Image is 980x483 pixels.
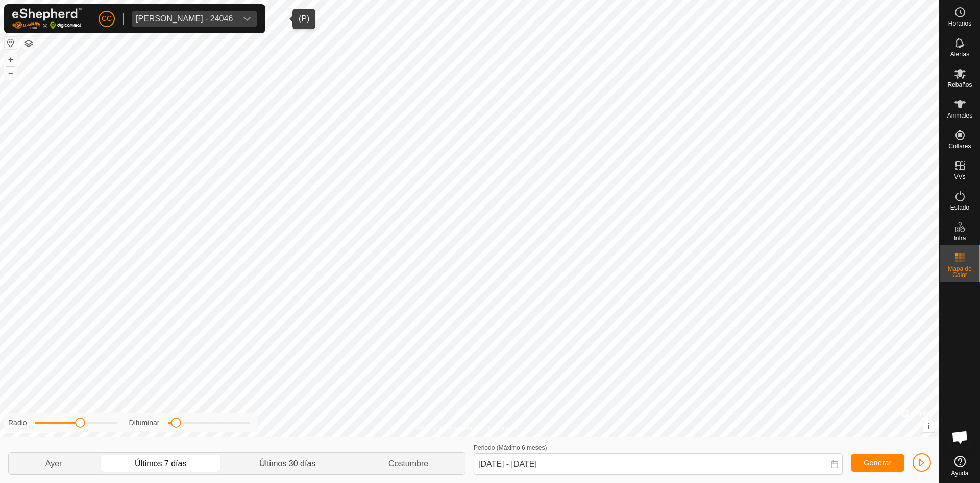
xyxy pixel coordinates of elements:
[5,54,17,66] button: +
[942,266,977,278] span: Mapa de Calor
[8,418,27,428] label: Radio
[948,143,971,149] span: Collares
[22,37,35,50] button: Capas del Mapa
[136,15,233,23] div: [PERSON_NAME] - 24046
[388,457,428,470] span: Costumbre
[259,457,315,470] span: Últimos 30 días
[102,13,112,24] span: CC
[950,51,969,57] span: Alertas
[129,418,160,428] label: Difuminar
[5,37,17,49] button: Restablecer Mapa
[951,470,969,476] span: Ayuda
[488,424,522,433] a: Contáctenos
[945,422,975,452] div: Chat abierto
[928,422,930,431] span: i
[851,454,904,472] button: Generar
[417,424,476,433] a: Política de Privacidad
[5,67,17,79] button: –
[237,11,257,27] div: dropdown trigger
[953,235,966,241] span: Infra
[132,11,237,27] span: Melquiades Almagro Garcia - 24046
[474,444,547,451] label: Periodo (Máximo 6 meses)
[950,204,969,211] span: Estado
[947,112,972,119] span: Animales
[940,452,980,480] a: Ayuda
[923,421,935,432] button: i
[135,457,186,470] span: Últimos 7 días
[947,82,972,88] span: Rebaños
[45,457,62,470] span: Ayer
[954,174,965,180] span: VVs
[12,8,82,29] img: Logo Gallagher
[864,458,892,467] span: Generar
[948,20,971,27] span: Horarios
